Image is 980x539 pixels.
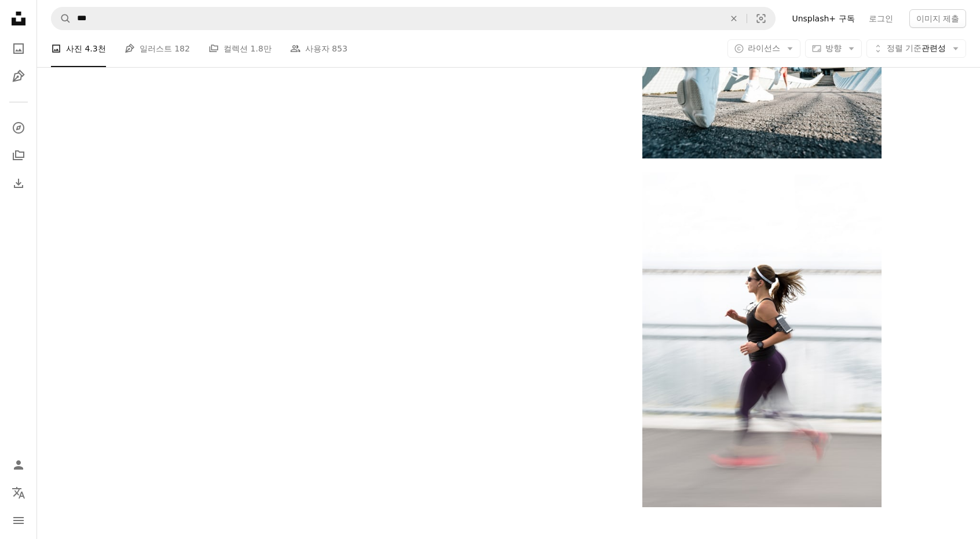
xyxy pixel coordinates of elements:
form: 사이트 전체에서 이미지 찾기 [51,7,776,30]
img: 완장을 차고 달리는 여자 [642,172,882,507]
a: 로그인 / 가입 [7,453,30,477]
button: 언어 [7,481,30,504]
span: 정렬 기준 [887,43,922,53]
button: 정렬 기준관련성 [866,39,966,58]
button: 메뉴 [7,509,30,532]
span: 1.8만 [250,42,271,55]
button: 방향 [805,39,862,58]
a: 일러스트 [7,65,30,88]
button: Unsplash 검색 [52,8,71,29]
button: 이미지 제출 [909,9,966,28]
span: 관련성 [887,43,946,54]
a: 홈 — Unsplash [7,7,30,32]
a: 완장을 차고 달리는 여자 [642,334,882,345]
a: 컬렉션 [7,144,30,167]
button: 시각적 검색 [747,8,775,29]
button: 삭제 [721,8,747,29]
button: 라이선스 [727,39,800,58]
a: 경사로 옆 거리를 달리는 여자 [642,73,882,84]
a: 사용자 853 [290,30,348,67]
a: 컬렉션 1.8만 [209,30,272,67]
a: 다운로드 내역 [7,172,30,195]
a: 로그인 [862,9,900,28]
span: 라이선스 [748,43,780,53]
a: 탐색 [7,116,30,139]
span: 853 [332,42,348,55]
span: 182 [174,42,190,55]
span: 방향 [825,43,842,53]
a: Unsplash+ 구독 [785,9,861,28]
a: 사진 [7,37,30,60]
a: 일러스트 182 [125,30,190,67]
